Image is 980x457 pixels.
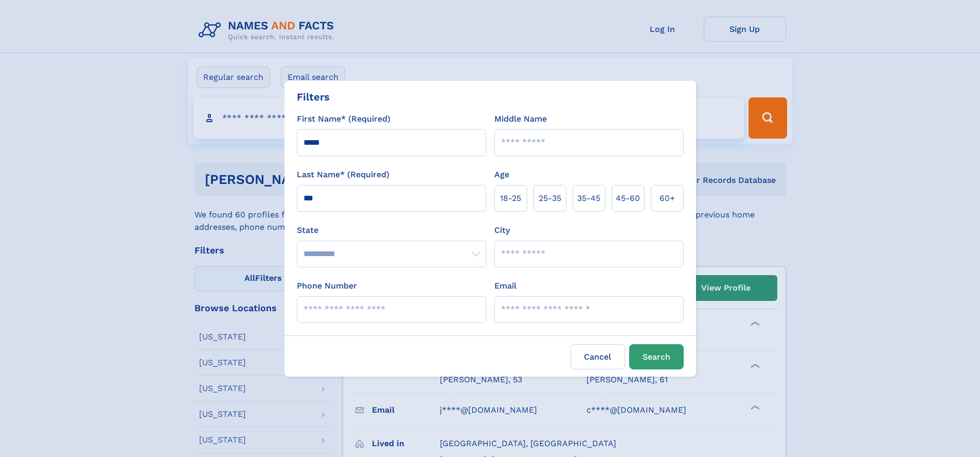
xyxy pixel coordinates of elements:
div: Filters [297,89,330,105]
span: 35‑45 [577,192,600,205]
label: Age [494,168,509,181]
label: First Name* (Required) [297,113,390,125]
label: Email [494,280,516,292]
label: City [494,224,510,236]
label: Last Name* (Required) [297,168,389,181]
span: 18‑25 [500,192,521,205]
label: State [297,224,486,236]
label: Cancel [571,344,625,369]
span: 60+ [660,192,675,205]
label: Middle Name [494,113,547,125]
span: 25‑35 [539,192,561,205]
span: 45‑60 [616,192,640,205]
button: Search [629,344,684,369]
label: Phone Number [297,280,357,292]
